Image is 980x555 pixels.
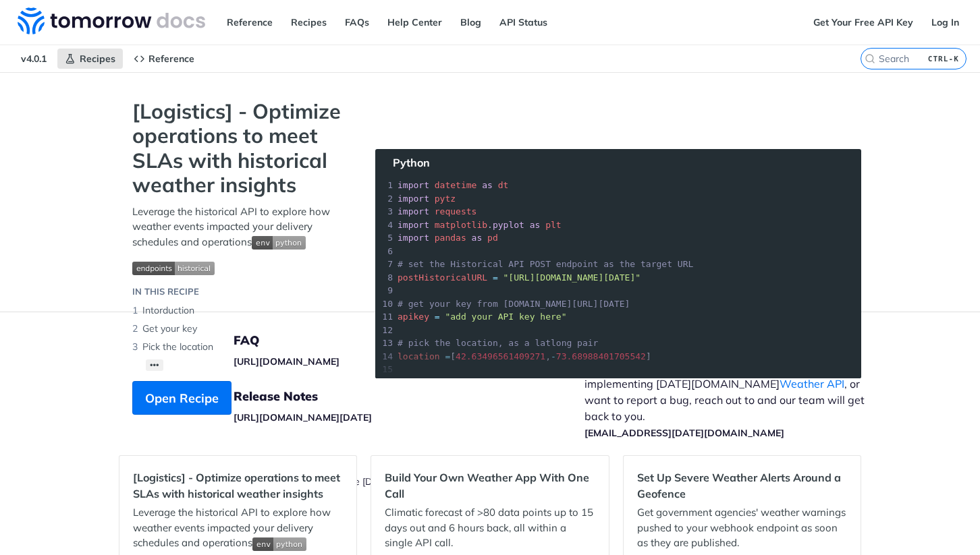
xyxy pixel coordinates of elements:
span: Leverage the historical API to explore how weather events impacted your delivery schedules and op... [133,506,331,549]
img: endpoint [132,262,215,275]
button: ••• [146,359,163,371]
a: API Status [492,12,555,32]
a: Log In [924,12,967,32]
span: ••• [150,360,159,370]
p: Climatic forecast of >80 data points up to 15 days out and 6 hours back, all within a single API ... [385,505,595,551]
kbd: CTRL-K [925,52,962,65]
div: IN THIS RECIPE [132,285,199,299]
a: FAQs [337,12,377,32]
a: Blog [453,12,489,32]
span: Expand image [132,260,348,275]
h2: Set Up Severe Weather Alerts Around a Geofence [637,469,847,502]
span: Leverage the historical API to explore how weather events impacted your delivery schedules and op... [132,205,330,248]
a: Help Center [380,12,450,32]
img: Tomorrow.io Weather API Docs [18,7,205,34]
span: Reference [148,53,194,65]
span: Recipes [80,53,115,65]
a: Get Your Free API Key [806,12,921,32]
strong: [Logistics] - Optimize operations to meet SLAs with historical weather insights [132,99,348,198]
h2: [Logistics] - Optimize operations to meet SLAs with historical weather insights [133,469,343,502]
a: Reference [126,49,202,69]
img: env [252,236,306,250]
p: Get government agencies' weather warnings pushed to your webhook endpoint as soon as they are pub... [637,505,847,551]
span: Expand image [252,536,306,549]
a: Reference [219,12,280,32]
a: Recipes [57,49,123,69]
button: Open Recipe [132,381,232,415]
span: v4.0.1 [13,49,54,69]
span: Open Recipe [145,389,219,407]
span: Expand image [252,235,306,248]
svg: Search [865,53,875,64]
li: Pick the location [132,338,348,356]
a: Recipes [283,12,334,32]
img: env [252,537,306,551]
li: Get your key [132,320,348,338]
h2: Build Your Own Weather App With One Call [385,469,595,502]
li: Intorduction [132,301,348,320]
